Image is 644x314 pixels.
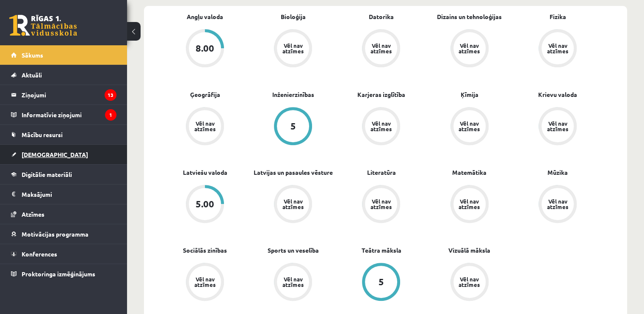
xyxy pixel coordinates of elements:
a: Literatūra [367,168,395,177]
a: 5 [337,263,425,303]
div: Vēl nav atzīmes [281,43,305,54]
span: [DEMOGRAPHIC_DATA] [22,151,88,158]
a: Atzīmes [11,204,116,224]
div: Vēl nav atzīmes [281,276,305,287]
a: Mūzika [547,168,568,177]
a: Vēl nav atzīmes [337,185,425,225]
a: Rīgas 1. Tālmācības vidusskola [9,15,77,36]
div: 5 [379,277,384,286]
a: Ziņojumi13 [11,85,116,105]
a: Sociālās zinības [183,246,227,255]
div: Vēl nav atzīmes [369,121,393,132]
span: Sākums [22,51,43,59]
a: Vēl nav atzīmes [426,185,514,225]
a: Vēl nav atzīmes [426,107,514,147]
a: Aktuāli [11,65,116,85]
a: Latviešu valoda [183,168,227,177]
div: Vēl nav atzīmes [546,198,569,209]
a: Vēl nav atzīmes [337,107,425,147]
div: Vēl nav atzīmes [458,121,481,132]
a: Maksājumi [11,185,116,204]
legend: Maksājumi [22,185,116,204]
a: 5 [249,107,337,147]
legend: Ziņojumi [22,85,116,105]
i: 1 [105,109,116,121]
div: Vēl nav atzīmes [193,276,217,287]
a: [DEMOGRAPHIC_DATA] [11,145,116,164]
a: Karjeras izglītība [357,90,405,99]
a: Sports un veselība [268,246,319,255]
span: Konferences [22,250,57,258]
a: Fizika [549,12,566,21]
a: Ģeogrāfija [190,90,220,99]
span: Atzīmes [22,210,44,218]
span: Proktoringa izmēģinājums [22,270,95,278]
a: Vēl nav atzīmes [249,263,337,303]
div: Vēl nav atzīmes [458,276,481,287]
a: Vēl nav atzīmes [337,29,425,69]
a: Vēl nav atzīmes [249,29,337,69]
a: Ķīmija [461,90,478,99]
a: Vēl nav atzīmes [426,29,514,69]
div: 8.00 [196,44,214,53]
div: Vēl nav atzīmes [458,43,481,54]
a: Matemātika [452,168,486,177]
div: Vēl nav atzīmes [193,121,217,132]
a: Vēl nav atzīmes [249,185,337,225]
a: Vēl nav atzīmes [514,107,602,147]
span: Aktuāli [22,71,42,79]
a: Informatīvie ziņojumi1 [11,105,116,124]
div: Vēl nav atzīmes [369,43,393,54]
a: Konferences [11,244,116,264]
span: Mācību resursi [22,131,63,138]
div: Vēl nav atzīmes [546,43,569,54]
legend: Informatīvie ziņojumi [22,105,116,124]
div: Vēl nav atzīmes [458,198,481,209]
a: Sākums [11,45,116,65]
a: Digitālie materiāli [11,165,116,184]
a: Inženierzinības [272,90,314,99]
a: Vēl nav atzīmes [514,29,602,69]
a: 8.00 [161,29,249,69]
span: Motivācijas programma [22,230,88,238]
div: Vēl nav atzīmes [281,198,305,209]
a: Vēl nav atzīmes [426,263,514,303]
a: Bioloģija [281,12,306,21]
a: Vēl nav atzīmes [161,107,249,147]
a: Krievu valoda [538,90,577,99]
div: 5.00 [196,199,214,209]
a: Angļu valoda [187,12,223,21]
a: 5.00 [161,185,249,225]
span: Digitālie materiāli [22,171,72,178]
a: Vēl nav atzīmes [161,263,249,303]
a: Vēl nav atzīmes [514,185,602,225]
div: Vēl nav atzīmes [546,121,569,132]
a: Dizains un tehnoloģijas [437,12,502,21]
a: Teātra māksla [361,246,401,255]
div: 5 [290,121,296,131]
a: Latvijas un pasaules vēsture [254,168,333,177]
div: Vēl nav atzīmes [369,198,393,209]
a: Mācību resursi [11,125,116,144]
a: Proktoringa izmēģinājums [11,264,116,284]
a: Datorika [369,12,394,21]
i: 13 [105,89,116,101]
a: Motivācijas programma [11,224,116,244]
a: Vizuālā māksla [448,246,490,255]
